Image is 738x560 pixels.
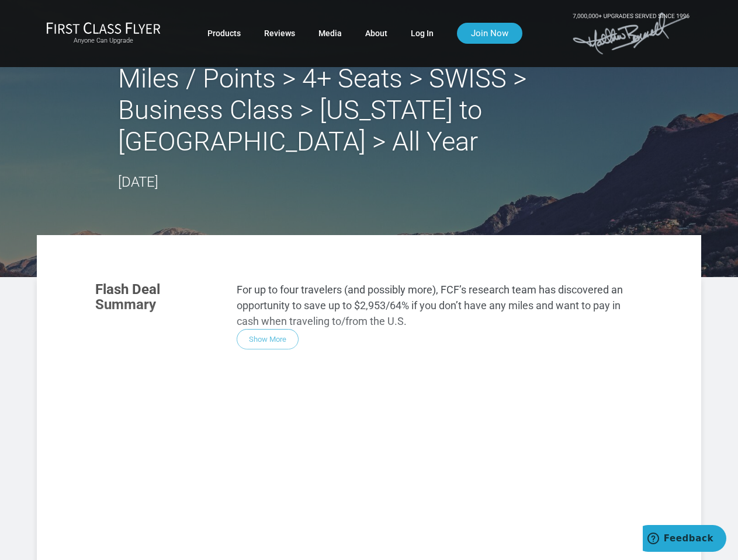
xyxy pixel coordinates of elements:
[118,174,158,190] time: [DATE]
[46,37,161,45] small: Anyone Can Upgrade
[643,525,726,554] iframe: Opens a widget where you can find more information
[237,282,643,329] p: For up to four travelers (and possibly more), FCF’s research team has discovered an opportunity t...
[318,23,342,44] a: Media
[95,282,219,313] h3: Flash Deal Summary
[46,22,161,45] a: First Class FlyerAnyone Can Upgrade
[457,23,522,44] a: Join Now
[207,23,241,44] a: Products
[411,23,434,44] a: Log In
[46,22,161,34] img: First Class Flyer
[118,63,621,157] h2: Miles / Points > 4+ Seats > SWISS > Business Class > [US_STATE] to [GEOGRAPHIC_DATA] > All Year
[264,23,295,44] a: Reviews
[365,23,387,44] a: About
